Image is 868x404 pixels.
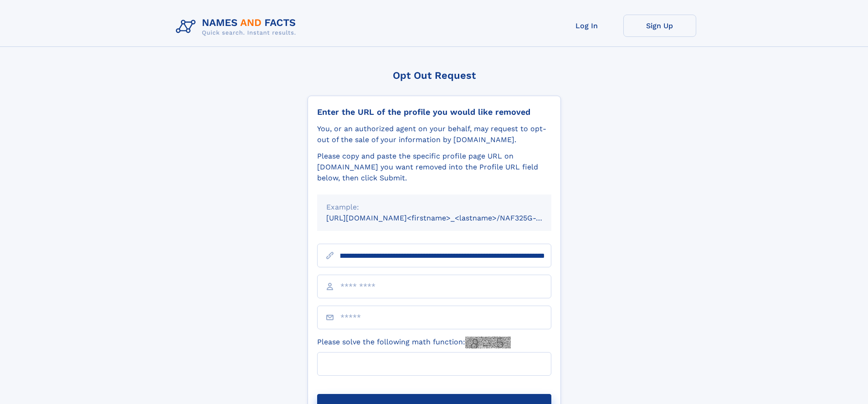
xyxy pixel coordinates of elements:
[317,107,551,117] div: Enter the URL of the profile you would like removed
[326,214,569,222] small: [URL][DOMAIN_NAME]<firstname>_<lastname>/NAF325G-xxxxxxxx
[308,70,561,81] div: Opt Out Request
[317,123,551,145] div: You, or an authorized agent on your behalf, may request to opt-out of the sale of your informatio...
[172,15,303,39] img: Logo Names and Facts
[326,202,542,213] div: Example:
[317,337,511,348] label: Please solve the following math function:
[550,15,623,37] a: Log In
[623,15,696,37] a: Sign Up
[317,151,551,184] div: Please copy and paste the specific profile page URL on [DOMAIN_NAME] you want removed into the Pr...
